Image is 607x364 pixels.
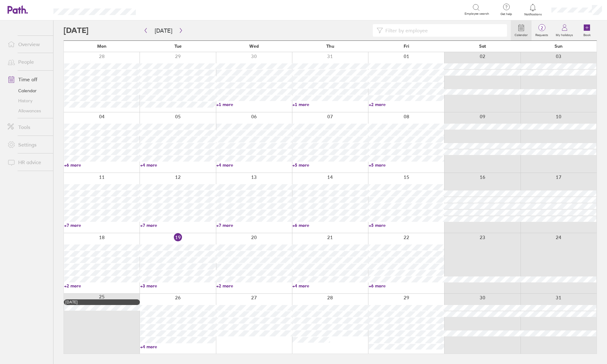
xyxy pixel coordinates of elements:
a: Tools [3,121,53,133]
button: [DATE] [150,25,177,36]
a: +6 more [369,283,444,289]
span: 2 [532,25,552,30]
a: Notifications [523,3,543,16]
a: +6 more [292,222,368,228]
a: Book [577,20,597,40]
a: Overview [3,38,53,51]
a: +4 more [140,162,216,168]
a: +3 more [140,283,216,289]
span: Thu [326,44,334,49]
input: Filter by employee [383,24,503,36]
a: Calendar [3,86,53,96]
div: [DATE] [65,300,138,304]
a: +5 more [369,162,444,168]
a: My holidays [552,20,577,40]
label: Calendar [511,31,532,37]
div: Search [153,7,169,12]
a: +7 more [140,222,216,228]
a: +1 more [292,102,368,107]
a: +2 more [64,283,140,289]
span: Sat [479,44,486,49]
span: Tue [174,44,182,49]
label: My holidays [552,31,577,37]
label: Requests [532,31,552,37]
a: 2Requests [532,20,552,40]
a: +5 more [369,222,444,228]
a: Time off [3,73,53,86]
span: Sun [555,44,563,49]
a: +4 more [140,344,216,350]
a: +5 more [292,162,368,168]
span: Get help [496,12,516,16]
a: +1 more [216,102,292,107]
a: History [3,96,53,106]
a: +2 more [216,283,292,289]
a: +7 more [216,222,292,228]
a: +2 more [369,102,444,107]
a: +4 more [292,283,368,289]
span: Mon [97,44,107,49]
label: Book [580,31,594,37]
span: Fri [404,44,409,49]
span: Wed [249,44,259,49]
span: Notifications [523,13,543,16]
a: +4 more [216,162,292,168]
a: +7 more [64,222,140,228]
a: People [3,56,53,68]
a: Calendar [511,20,532,40]
a: Settings [3,138,53,151]
a: HR advice [3,156,53,169]
a: +6 more [64,162,140,168]
span: Employee search [465,12,489,16]
a: Allowances [3,106,53,116]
